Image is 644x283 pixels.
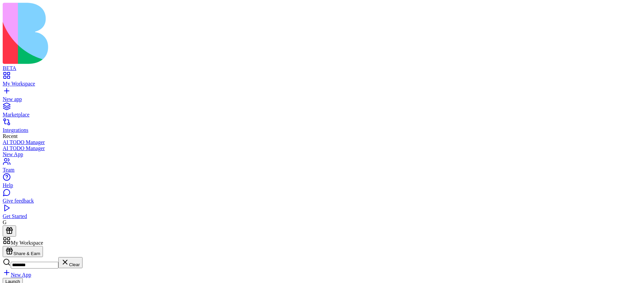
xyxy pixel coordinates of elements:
[3,121,641,133] a: Integrations
[3,127,641,133] div: Integrations
[3,81,641,87] div: My Workspace
[3,3,272,64] img: logo
[3,75,641,87] a: My Workspace
[3,192,641,204] a: Give feedback
[3,213,641,219] div: Get Started
[13,251,40,256] span: Share & Earn
[3,151,641,157] a: New App
[3,167,641,173] div: Team
[3,182,641,188] div: Help
[3,106,641,118] a: Marketplace
[3,112,641,118] div: Marketplace
[3,207,641,219] a: Get Started
[58,257,83,268] button: Clear
[11,240,43,246] span: My Workspace
[3,246,43,257] button: Share & Earn
[69,262,80,267] span: Clear
[3,59,641,71] a: BETA
[3,96,641,102] div: New app
[3,133,17,139] span: Recent
[3,219,7,225] span: G
[3,65,641,71] div: BETA
[3,161,641,173] a: Team
[3,90,641,102] a: New app
[3,145,641,151] a: AI TODO Manager
[3,139,641,145] a: AI TODO Manager
[3,198,641,204] div: Give feedback
[3,272,31,278] a: New App
[3,176,641,188] a: Help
